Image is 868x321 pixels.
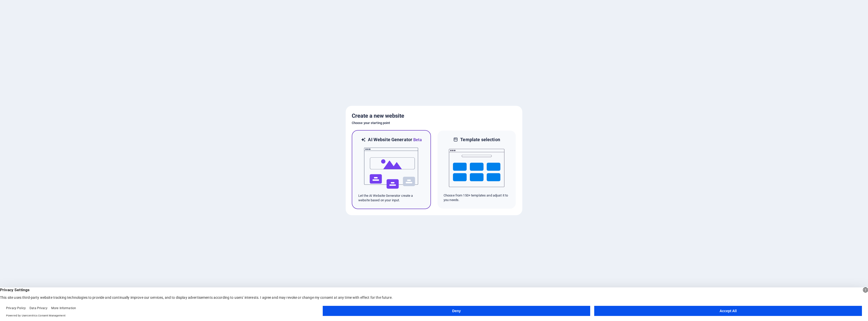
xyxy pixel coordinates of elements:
[368,137,422,143] h6: AI Website Generator
[364,143,419,193] img: ai
[460,137,500,143] h6: Template selection
[444,193,510,202] p: Choose from 150+ templates and adjust it to you needs.
[352,112,516,120] h5: Create a new website
[358,193,424,203] p: Let the AI Website Generator create a website based on your input.
[412,137,422,142] span: Beta
[437,130,516,209] div: Template selectionChoose from 150+ templates and adjust it to you needs.
[352,130,431,209] div: AI Website GeneratorBetaaiLet the AI Website Generator create a website based on your input.
[352,120,516,126] h6: Choose your starting point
